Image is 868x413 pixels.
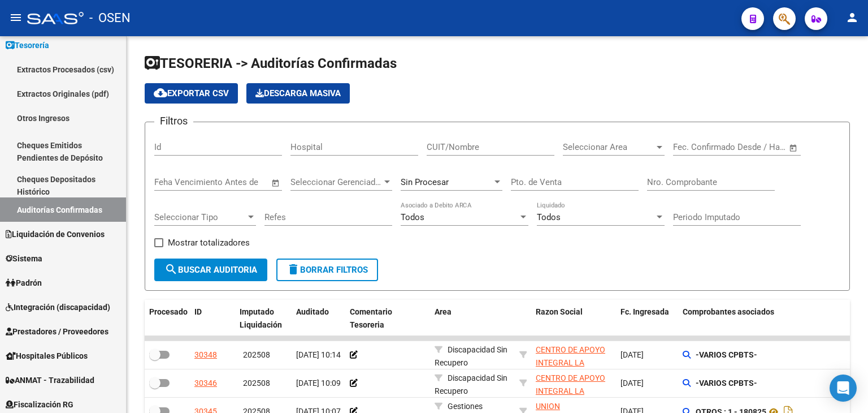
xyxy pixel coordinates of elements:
[164,265,257,275] span: Buscar Auditoria
[350,307,392,329] span: Comentario Tesoreria
[787,141,800,154] button: Open calendar
[154,113,193,129] h3: Filtros
[6,252,42,265] span: Sistema
[145,300,190,337] datatable-header-cell: Procesado
[276,259,378,281] button: Borrar Filtros
[154,259,267,281] button: Buscar Auditoria
[536,345,605,380] span: CENTRO DE APOYO INTEGRAL LA HUELLA SRL
[287,263,300,276] mat-icon: delete
[620,350,644,359] span: [DATE]
[531,300,616,337] datatable-header-cell: Razon Social
[194,307,202,316] span: ID
[89,6,131,31] span: - OSEN
[292,300,345,337] datatable-header-cell: Auditado
[194,349,217,362] div: 30348
[536,343,611,367] div: - 30716231107
[246,83,350,104] app-download-masive: Descarga masiva de comprobantes (adjuntos)
[270,177,283,190] button: Open calendar
[243,350,270,359] span: 202508
[430,300,515,337] datatable-header-cell: Area
[6,39,49,51] span: Tesorería
[6,398,73,411] span: Fiscalización RG
[6,350,88,362] span: Hospitales Públicos
[246,83,350,104] button: Descarga Masiva
[720,142,775,152] input: End date
[620,307,669,316] span: Fc. Ingresada
[296,307,329,316] span: Auditado
[678,300,848,337] datatable-header-cell: Comprobantes asociados
[345,300,430,337] datatable-header-cell: Comentario Tesoreria
[287,265,368,275] span: Borrar Filtros
[190,300,235,337] datatable-header-cell: ID
[154,86,167,100] mat-icon: cloud_download
[154,88,229,98] span: Exportar CSV
[6,325,108,338] span: Prestadores / Proveedores
[435,373,507,395] span: Discapacidad Sin Recupero
[536,307,583,316] span: Razon Social
[235,300,292,337] datatable-header-cell: Imputado Liquidación
[563,142,654,152] span: Seleccionar Area
[9,11,23,24] mat-icon: menu
[830,375,857,402] div: Open Intercom Messenger
[6,277,42,289] span: Padrón
[435,307,452,316] span: Area
[696,378,757,388] strong: -VARIOS CPBTS-
[240,307,282,329] span: Imputado Liquidación
[296,378,341,388] span: [DATE] 10:09
[149,307,188,316] span: Procesado
[536,373,605,408] span: CENTRO DE APOYO INTEGRAL LA HUELLA SRL
[296,350,341,359] span: [DATE] 10:14
[6,228,105,240] span: Liquidación de Convenios
[154,212,246,222] span: Seleccionar Tipo
[290,177,382,187] span: Seleccionar Gerenciador
[845,11,859,24] mat-icon: person
[164,263,178,276] mat-icon: search
[6,301,110,313] span: Integración (discapacidad)
[536,372,611,395] div: - 30716231107
[255,88,341,98] span: Descarga Masiva
[401,177,449,187] span: Sin Procesar
[401,212,424,222] span: Todos
[435,345,507,367] span: Discapacidad Sin Recupero
[696,350,757,359] strong: -VARIOS CPBTS-
[537,212,561,222] span: Todos
[243,378,270,388] span: 202508
[145,83,238,104] button: Exportar CSV
[168,236,250,249] span: Mostrar totalizadores
[673,142,710,152] input: Start date
[145,55,397,71] span: TESORERIA -> Auditorías Confirmadas
[683,307,774,316] span: Comprobantes asociados
[194,377,217,390] div: 30346
[616,300,678,337] datatable-header-cell: Fc. Ingresada
[620,378,644,388] span: [DATE]
[6,374,94,386] span: ANMAT - Trazabilidad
